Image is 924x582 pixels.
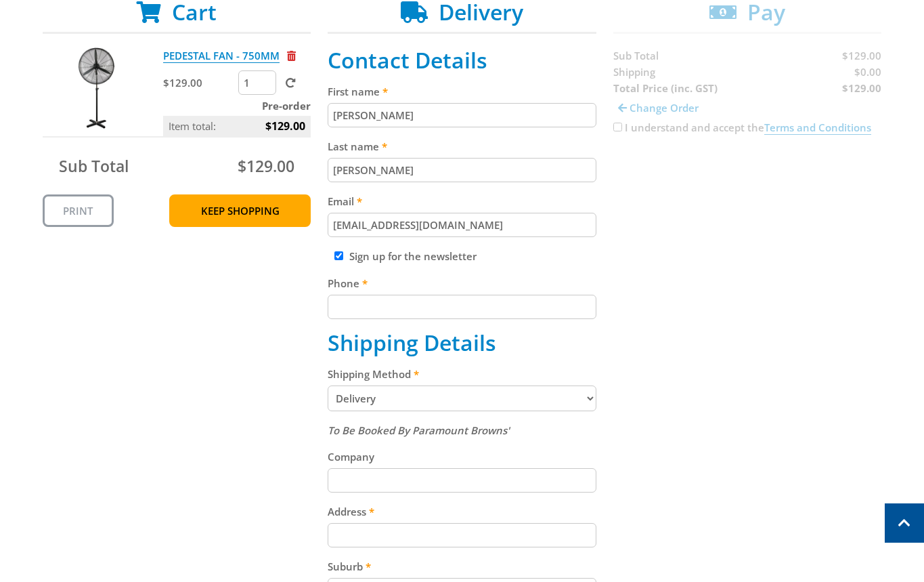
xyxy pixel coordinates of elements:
h2: Shipping Details [328,330,596,356]
img: PEDESTAL FAN - 750MM [56,47,137,129]
h2: Contact Details [328,47,596,73]
em: To Be Booked By Paramount Browns' [328,423,510,437]
label: Suburb [328,558,596,575]
input: Please enter your last name. [328,158,596,182]
label: Sign up for the newsletter [349,249,477,263]
label: Shipping Method [328,366,596,382]
p: $129.00 [163,75,236,91]
label: Phone [328,275,596,291]
label: Address [328,503,596,520]
span: $129.00 [265,116,305,136]
input: Please enter your first name. [328,103,596,127]
label: First name [328,83,596,100]
input: Please enter your telephone number. [328,295,596,319]
a: Remove from cart [287,49,296,62]
a: Print [43,194,114,227]
span: Sub Total [59,155,129,177]
input: Please enter your email address. [328,213,596,237]
label: Last name [328,138,596,154]
p: Item total: [163,116,311,136]
a: PEDESTAL FAN - 750MM [163,49,280,63]
select: Please select a shipping method. [328,386,596,411]
label: Company [328,449,596,465]
span: $129.00 [238,155,294,177]
p: Pre-order [163,98,311,114]
a: Keep Shopping [169,194,311,227]
input: Please enter your address. [328,523,596,547]
label: Email [328,193,596,209]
